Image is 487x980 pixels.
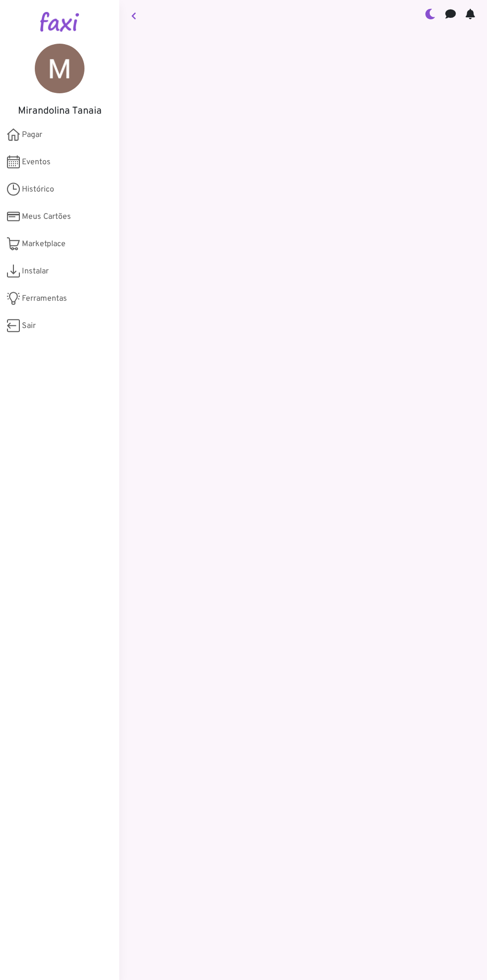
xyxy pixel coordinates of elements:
span: Meus Cartões [22,211,71,223]
span: Histórico [22,184,54,196]
h5: Mirandolina Tanaia [15,105,104,117]
span: Eventos [22,156,51,168]
span: Ferramentas [22,293,67,305]
span: Pagar [22,129,42,141]
span: Sair [22,320,36,332]
span: Marketplace [22,238,66,250]
span: Instalar [22,265,49,277]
